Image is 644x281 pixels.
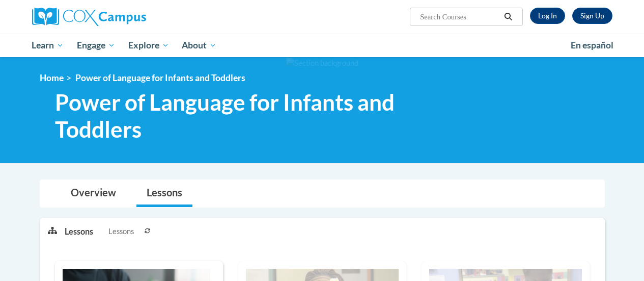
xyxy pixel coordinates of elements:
a: Log In [530,8,565,24]
span: Learn [32,39,64,52]
a: Home [40,72,64,83]
button: Search [500,11,516,23]
a: Engage [70,34,122,57]
a: En español [564,35,620,56]
span: Engage [77,39,115,52]
p: Lessons [65,226,93,237]
input: Search Courses [419,11,500,23]
a: Cox Campus [32,8,215,26]
span: Power of Language for Infants and Toddlers [55,89,475,143]
img: Section background [286,58,358,69]
span: About [182,39,216,52]
a: Explore [122,34,176,57]
span: En español [571,40,613,50]
span: Explore [128,39,169,52]
a: Learn [25,34,71,57]
a: Overview [61,180,126,207]
a: About [175,34,223,57]
div: Main menu [24,34,620,57]
a: Lessons [136,180,192,207]
span: Power of Language for Infants and Toddlers [75,72,245,83]
a: Register [572,8,612,24]
img: Cox Campus [32,8,146,26]
span: Lessons [108,226,134,237]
